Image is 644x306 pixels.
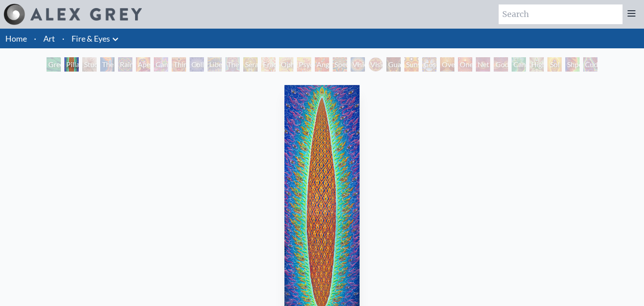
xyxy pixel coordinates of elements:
[5,34,27,43] a: Home
[30,29,40,48] li: ·
[59,29,68,48] li: ·
[440,57,454,72] div: Oversoul
[279,57,293,72] div: Ophanic Eyelash
[404,57,419,72] div: Sunyata
[82,57,97,72] div: Study for the Great Turn
[547,57,562,72] div: Sol Invictus
[499,4,623,24] input: Search
[208,57,222,72] div: Liberation Through Seeing
[583,57,597,72] div: Cuddle
[386,57,401,72] div: Guardian of Infinite Vision
[351,57,365,72] div: Vision Crystal
[565,57,580,72] div: Shpongled
[118,57,132,72] div: Rainbow Eye Ripple
[512,57,526,72] div: Cannafist
[261,57,275,72] div: Fractal Eyes
[369,57,383,72] div: Vision [PERSON_NAME]
[43,32,55,45] a: Art
[47,57,61,72] div: Green Hand
[530,57,544,72] div: Higher Vision
[422,57,436,72] div: Cosmic Elf
[243,57,258,72] div: Seraphic Transport Docking on the Third Eye
[100,57,114,72] div: The Torch
[315,57,329,72] div: Angel Skin
[172,57,186,72] div: Third Eye Tears of Joy
[72,32,110,45] a: Fire & Eyes
[64,57,79,72] div: Pillar of Awareness
[494,57,508,72] div: Godself
[458,57,472,72] div: One
[190,57,204,72] div: Collective Vision
[476,57,490,72] div: Net of Being
[154,57,168,72] div: Cannabis Sutra
[225,57,240,72] div: The Seer
[136,57,150,72] div: Aperture
[333,57,347,72] div: Spectral Lotus
[297,57,311,72] div: Psychomicrograph of a Fractal Paisley Cherub Feather Tip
